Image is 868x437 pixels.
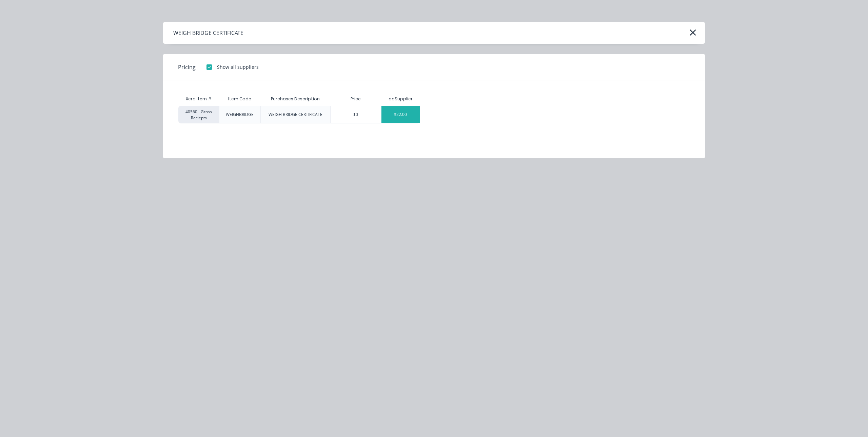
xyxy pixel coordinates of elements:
div: $22.00 [381,106,420,123]
div: aaSupplier [389,96,413,102]
div: 40560 - Gross Reciepts [178,106,219,123]
div: Price [330,92,381,106]
div: Show all suppliers [217,63,259,71]
div: Purchases Description [265,91,325,107]
div: WEIGHBRIDGE [226,112,254,118]
span: Pricing [178,63,196,71]
div: $0 [331,106,381,123]
div: WEIGH BRIDGE CERTIFICATE [173,29,243,37]
div: WEIGH BRIDGE CERTIFICATE [269,112,322,118]
div: Xero Item # [178,92,219,106]
div: Item Code [223,91,257,107]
